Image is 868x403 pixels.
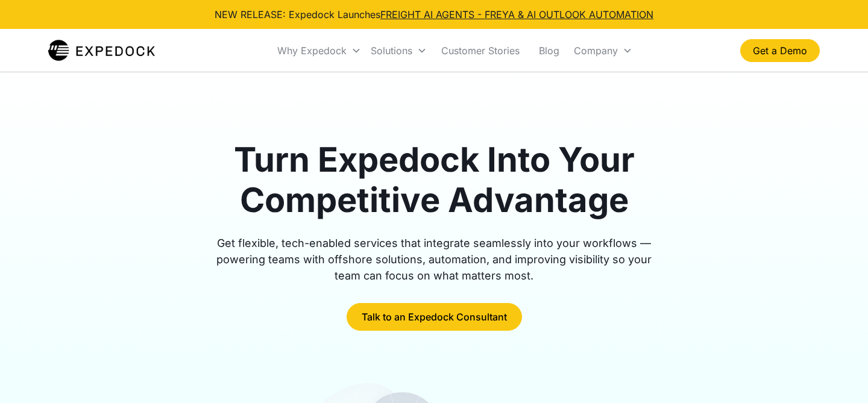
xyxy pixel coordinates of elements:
div: Solutions [371,45,412,57]
a: Blog [529,30,569,71]
a: Talk to an Expedock Consultant [347,303,522,331]
img: Expedock Logo [48,39,155,63]
div: NEW RELEASE: Expedock Launches [215,7,653,22]
a: Customer Stories [432,30,529,71]
div: Get flexible, tech-enabled services that integrate seamlessly into your workflows — powering team... [203,235,665,284]
h1: Turn Expedock Into Your Competitive Advantage [203,140,665,220]
div: Company [569,30,637,71]
div: Company [574,45,618,57]
a: Get a Demo [740,39,820,62]
a: FREIGHT AI AGENTS - FREYA & AI OUTLOOK AUTOMATION [380,8,653,20]
div: Why Expedock [272,30,366,71]
div: Why Expedock [277,45,347,57]
div: Solutions [366,30,432,71]
a: home [48,39,155,63]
